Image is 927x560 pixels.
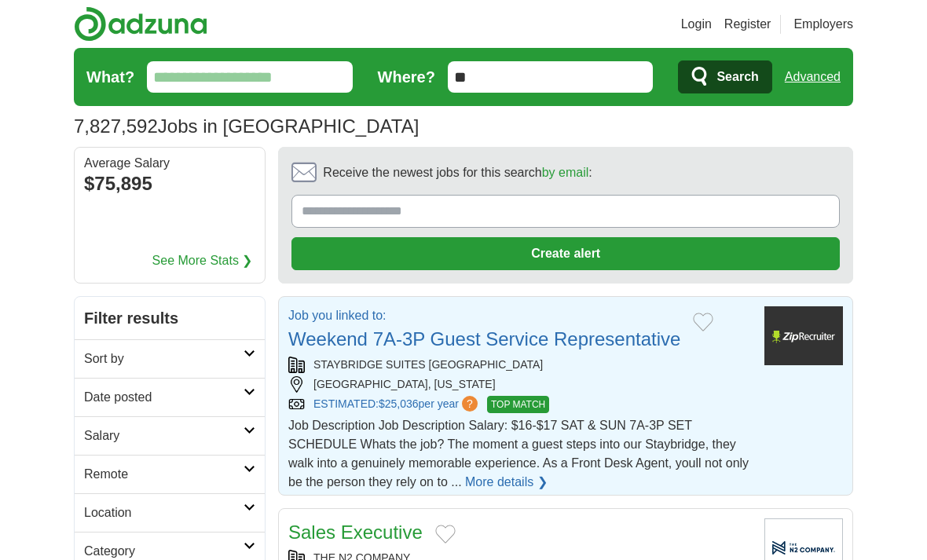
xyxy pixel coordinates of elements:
a: Login [681,15,712,34]
h2: Date posted [84,388,244,407]
a: Remote [75,455,265,493]
span: ? [462,396,478,412]
span: Search [716,61,758,93]
label: Where? [378,65,435,89]
img: Company logo [764,306,843,365]
a: See More Stats ❯ [152,251,253,270]
div: Average Salary [84,157,255,170]
a: Employers [793,15,853,34]
h2: Salary [84,426,244,445]
span: TOP MATCH [487,396,549,413]
label: What? [86,65,134,89]
a: Register [724,15,771,34]
button: Add to favorite jobs [435,525,456,544]
a: Advanced [785,61,841,93]
h2: Location [84,503,244,522]
h1: Jobs in [GEOGRAPHIC_DATA] [74,115,419,137]
h2: Sort by [84,350,244,368]
span: Job Description Job Description Salary: $16-$17 SAT & SUN 7A-3P SET SCHEDULE Whats the job? The m... [288,419,749,489]
span: $25,036 [379,397,419,410]
span: 7,827,592 [74,112,158,141]
div: $75,895 [84,170,255,198]
a: Sales Executive [288,522,423,543]
a: Salary [75,416,265,455]
button: Create alert [291,237,840,270]
h2: Filter results [75,297,265,339]
a: ESTIMATED:$25,036per year? [313,396,481,413]
span: Receive the newest jobs for this search : [323,163,592,182]
img: Adzuna logo [74,6,207,42]
p: Job you linked to: [288,306,680,325]
a: Sort by [75,339,265,378]
button: Add to favorite jobs [693,313,713,331]
h2: Remote [84,465,244,484]
a: More details ❯ [465,473,548,492]
button: Search [678,60,771,93]
a: Location [75,493,265,532]
div: STAYBRIDGE SUITES [GEOGRAPHIC_DATA] [288,357,752,373]
a: Date posted [75,378,265,416]
div: [GEOGRAPHIC_DATA], [US_STATE] [288,376,752,393]
a: by email [542,166,589,179]
a: Weekend 7A-3P Guest Service Representative [288,328,680,350]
